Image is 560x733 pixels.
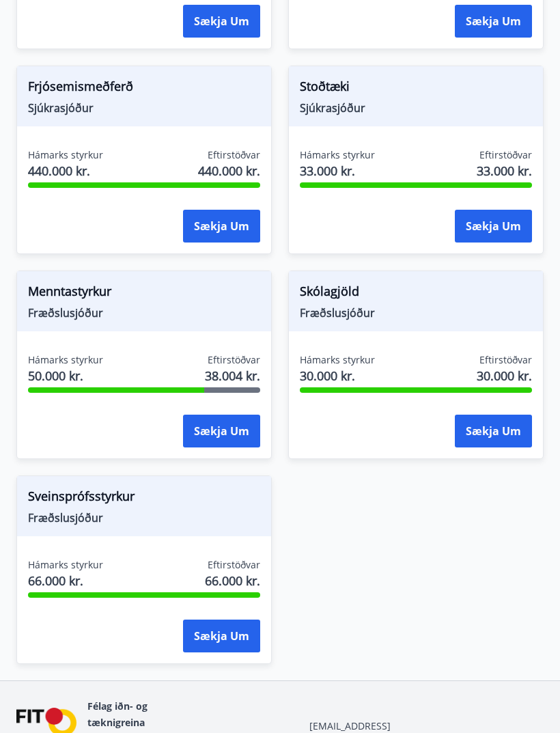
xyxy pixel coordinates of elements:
button: Sækja um [455,210,532,243]
span: 30.000 kr. [477,367,532,385]
span: Fræðslusjóður [300,305,532,320]
button: Sækja um [455,5,532,38]
span: Skólagjöld [300,282,532,305]
span: 33.000 kr. [477,162,532,180]
span: 30.000 kr. [300,367,375,385]
span: Fræðslusjóður [28,305,260,320]
span: 66.000 kr. [28,572,103,590]
span: 33.000 kr. [300,162,375,180]
span: Eftirstöðvar [479,353,532,367]
button: Sækja um [183,620,260,652]
span: 50.000 kr. [28,367,103,385]
span: Sjúkrasjóður [28,100,260,115]
span: Hámarks styrkur [28,353,103,367]
span: Hámarks styrkur [28,558,103,572]
span: Hámarks styrkur [300,353,375,367]
span: Félag iðn- og tæknigreina [87,700,148,729]
span: Hámarks styrkur [300,148,375,162]
button: Sækja um [183,415,260,447]
span: 66.000 kr. [205,572,260,590]
span: Hámarks styrkur [28,148,103,162]
span: Eftirstöðvar [208,148,260,162]
span: Menntastyrkur [28,282,260,305]
span: Sveinsprófsstyrkur [28,487,260,510]
span: 38.004 kr. [205,367,260,385]
span: Eftirstöðvar [208,353,260,367]
span: 440.000 kr. [198,162,260,180]
span: Stoðtæki [300,77,532,100]
button: Sækja um [183,210,260,243]
button: Sækja um [455,415,532,447]
span: Sjúkrasjóður [300,100,532,115]
span: Fræðslusjóður [28,510,260,525]
span: 440.000 kr. [28,162,103,180]
button: Sækja um [183,5,260,38]
span: Eftirstöðvar [208,558,260,572]
span: Eftirstöðvar [479,148,532,162]
span: Frjósemismeðferð [28,77,260,100]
